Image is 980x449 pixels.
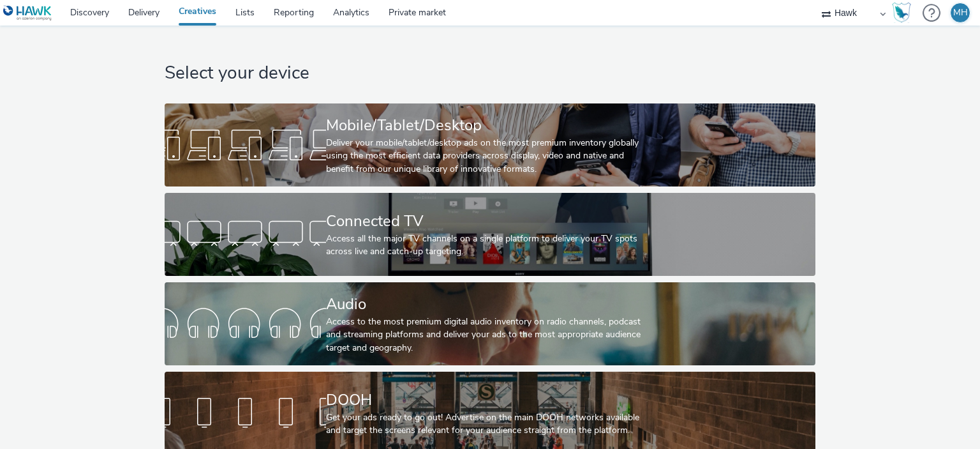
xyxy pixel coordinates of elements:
div: Get your ads ready to go out! Advertise on the main DOOH networks available and target the screen... [326,411,649,438]
img: Hawk Academy [892,3,911,23]
a: Connected TVAccess all the major TV channels on a single platform to deliver your TV spots across... [165,193,815,276]
a: Mobile/Tablet/DesktopDeliver your mobile/tablet/desktop ads on the most premium inventory globall... [165,103,815,186]
div: Deliver your mobile/tablet/desktop ads on the most premium inventory globally using the most effi... [326,137,649,176]
div: DOOH [326,389,649,411]
div: Audio [326,293,649,316]
div: Access all the major TV channels on a single platform to deliver your TV spots across live and ca... [326,232,649,259]
img: undefined Logo [3,5,52,21]
h1: Select your device [165,61,815,86]
a: Hawk Academy [892,3,916,23]
div: MH [953,3,968,22]
a: AudioAccess to the most premium digital audio inventory on radio channels, podcast and streaming ... [165,282,815,365]
div: Access to the most premium digital audio inventory on radio channels, podcast and streaming platf... [326,316,649,354]
div: Connected TV [326,210,649,232]
div: Mobile/Tablet/Desktop [326,114,649,137]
